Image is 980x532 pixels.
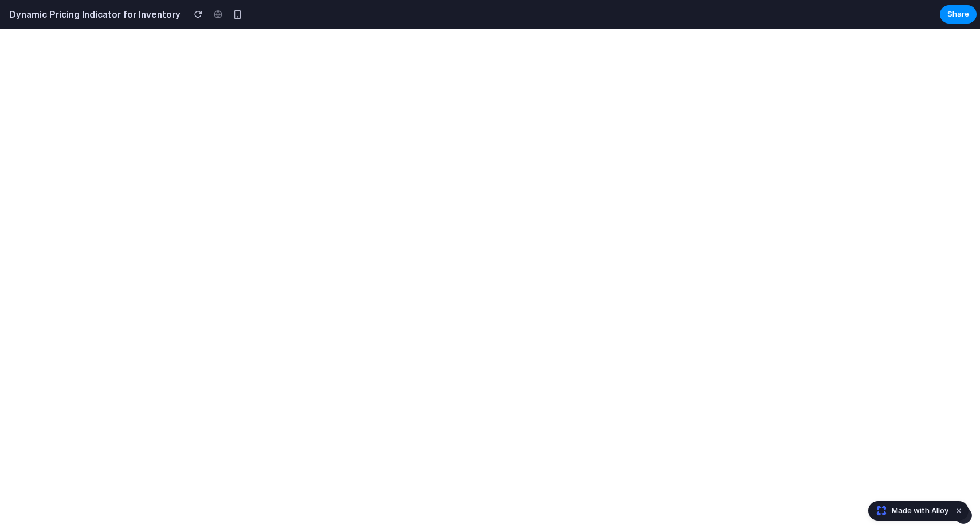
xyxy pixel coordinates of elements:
[940,5,977,24] button: Share
[5,7,181,21] h2: Dynamic Pricing Indicator for Inventory
[869,505,950,517] a: Made with Alloy
[947,9,969,20] span: Share
[892,505,948,517] span: Made with Alloy
[952,504,966,518] button: Dismiss watermark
